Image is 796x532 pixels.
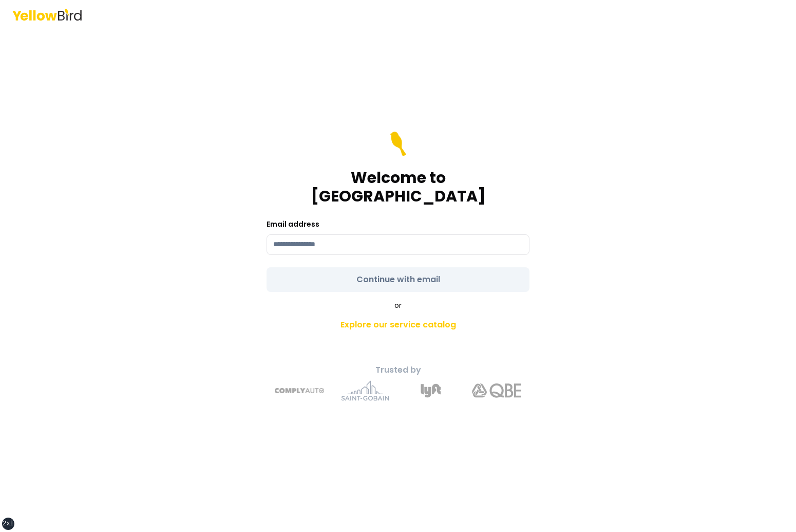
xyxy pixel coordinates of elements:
[3,520,14,528] div: 2xl
[394,300,402,310] span: or
[217,315,579,335] a: Explore our service catalog
[267,169,529,206] h1: Welcome to [GEOGRAPHIC_DATA]
[217,364,579,376] p: Trusted by
[267,219,319,229] label: Email address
